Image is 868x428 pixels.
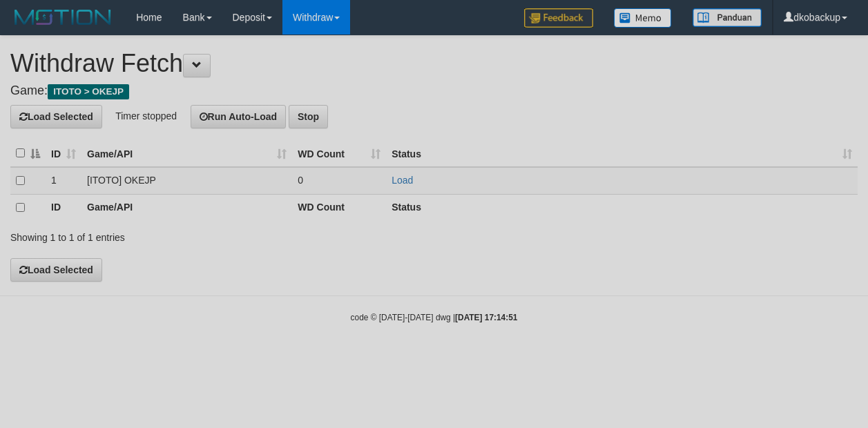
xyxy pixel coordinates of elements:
th: WD Count: activate to sort column ascending [292,140,386,167]
th: ID: activate to sort column ascending [46,140,81,167]
td: [ITOTO] OKEJP [81,167,292,195]
img: Button%20Memo.svg [614,8,672,28]
div: Showing 1 to 1 of 1 entries [10,225,351,244]
span: 0 [298,175,303,186]
button: Load Selected [10,105,102,128]
strong: [DATE] 17:14:51 [455,313,517,322]
th: Game/API [81,194,292,221]
h1: Withdraw Fetch [10,50,858,77]
th: Game/API: activate to sort column ascending [81,140,292,167]
th: WD Count [292,194,386,221]
img: panduan.png [693,8,762,27]
th: Status [386,194,858,221]
button: Load Selected [10,258,102,282]
span: ITOTO > OKEJP [48,84,129,99]
td: 1 [46,167,81,195]
h4: Game: [10,84,858,98]
th: Status: activate to sort column ascending [386,140,858,167]
a: Load [392,175,413,186]
button: Stop [289,105,328,128]
img: Feedback.jpg [524,8,593,28]
small: code © [DATE]-[DATE] dwg | [351,313,518,322]
span: Timer stopped [115,110,177,121]
img: MOTION_logo.png [10,7,115,28]
button: Run Auto-Load [191,105,287,128]
th: ID [46,194,81,221]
